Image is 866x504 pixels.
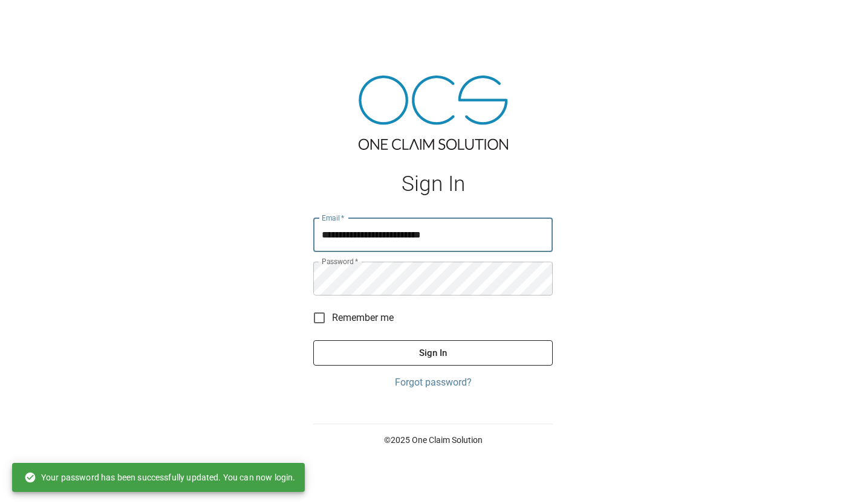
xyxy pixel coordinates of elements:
[15,7,63,31] img: ocs-logo-white-transparent.png
[313,434,553,446] p: © 2025 One Claim Solution
[313,172,553,196] h1: Sign In
[24,467,295,488] div: Your password has been successfully updated. You can now login.
[322,256,358,267] label: Password
[322,213,345,223] label: Email
[313,340,553,366] button: Sign In
[332,311,394,325] span: Remember me
[313,375,553,390] a: Forgot password?
[359,76,508,150] img: ocs-logo-tra.png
